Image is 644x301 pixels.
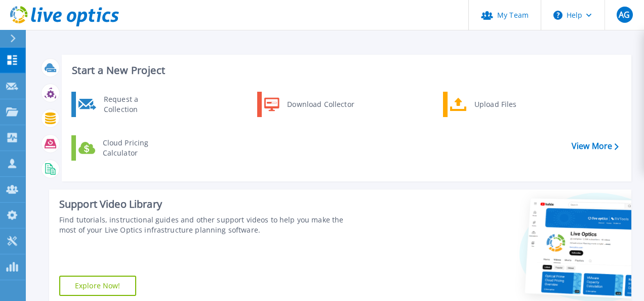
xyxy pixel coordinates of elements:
div: Download Collector [282,94,358,115]
a: Upload Files [443,92,547,117]
a: Request a Collection [71,92,175,117]
div: Upload Files [469,94,544,115]
a: Download Collector [257,92,361,117]
div: Find tutorials, instructional guides and other support videos to help you make the most of your L... [59,215,362,235]
div: Request a Collection [99,94,173,115]
a: Cloud Pricing Calculator [71,135,175,161]
a: Explore Now! [59,276,136,296]
div: Cloud Pricing Calculator [98,138,173,158]
h3: Start a New Project [72,65,618,76]
span: AG [619,11,630,19]
a: View More [572,141,619,151]
div: Support Video Library [59,198,362,211]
